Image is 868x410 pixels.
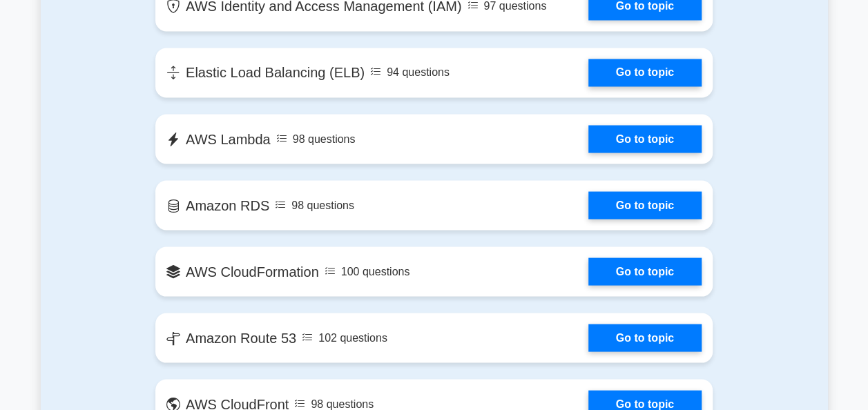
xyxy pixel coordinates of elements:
a: Go to topic [588,59,702,86]
a: Go to topic [588,191,702,219]
a: Go to topic [588,257,702,285]
a: Go to topic [588,324,702,351]
a: Go to topic [588,125,702,153]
